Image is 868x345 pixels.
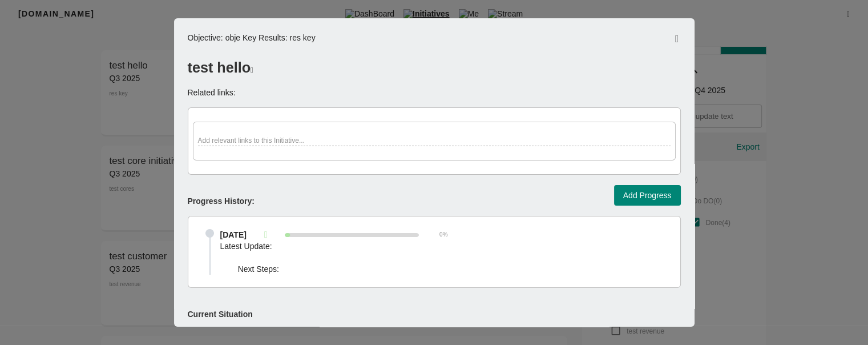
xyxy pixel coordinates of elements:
button: Add Progress [614,185,681,206]
span: Add Progress [623,188,672,203]
div: Add relevant links to this Initiative... [198,136,671,146]
div: Latest Update: Next Steps: [220,240,676,275]
span: Key Result s: [243,33,316,42]
span: Objective : [188,33,243,42]
span: [DATE] [220,229,247,240]
p: Progress history: [188,184,257,207]
p: Current Situation [188,297,256,320]
span: obje [223,33,240,42]
span: 0 % [439,231,447,239]
div: test hello [188,46,681,78]
span: res key [288,33,316,42]
span: Related links: [188,88,236,97]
